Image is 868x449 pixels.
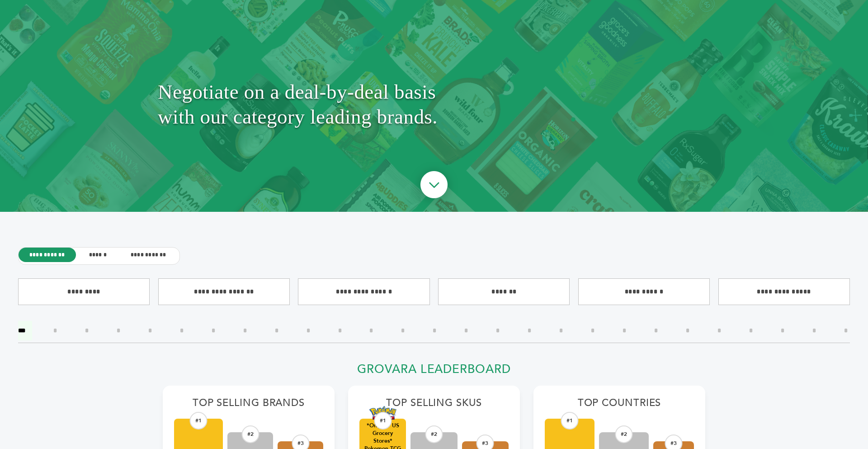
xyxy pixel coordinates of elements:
[369,406,396,420] img: *Only for US Grocery Stores* Pokemon TCG 10 Card Booster Pack – Newest Release (Case of 144 Packs...
[615,425,633,443] div: #2
[190,412,208,430] div: #1
[158,19,710,189] h1: Negotiate on a deal-by-deal basis with our category leading brands.
[374,412,392,430] div: #1
[359,397,509,414] h2: Top Selling SKUs
[163,362,705,382] h2: Grovara Leaderboard
[174,397,323,414] h2: Top Selling Brands
[410,162,458,210] img: ourBrandsHeroArrow.png
[425,425,443,443] div: #2
[561,412,579,430] div: #1
[241,425,259,443] div: #2
[545,397,694,414] h2: Top Countries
